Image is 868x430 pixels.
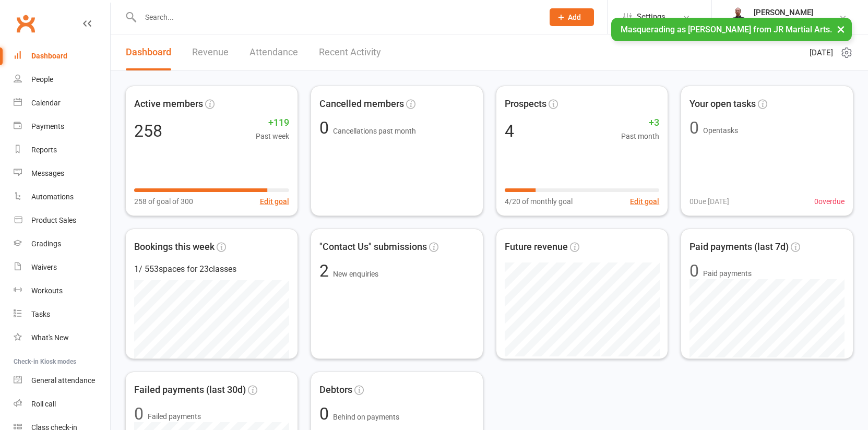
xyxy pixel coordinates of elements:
[621,25,832,34] span: Masquerading as [PERSON_NAME] from JR Martial Arts.
[14,91,110,115] a: Calendar
[14,138,110,162] a: Reports
[31,400,56,408] div: Roll call
[689,120,699,136] div: 0
[14,303,110,326] a: Tasks
[333,270,378,278] span: New enquiries
[31,310,50,318] div: Tasks
[505,240,568,255] span: Future revenue
[728,7,748,28] img: thumb_image1747518051.png
[134,383,246,398] span: Failed payments (last 30d)
[31,52,67,60] div: Dashboard
[256,115,289,130] span: +119
[14,185,110,209] a: Automations
[14,369,110,392] a: General attendance kiosk mode
[703,268,752,279] span: Paid payments
[319,118,333,138] span: 0
[14,392,110,416] a: Roll call
[319,97,404,112] span: Cancelled members
[505,123,514,139] div: 4
[256,130,289,142] span: Past week
[31,376,95,385] div: General attendance
[126,34,171,70] a: Dashboard
[249,34,298,70] a: Attendance
[14,115,110,138] a: Payments
[754,17,813,27] div: JR Martial Arts
[319,261,333,281] span: 2
[31,263,57,271] div: Waivers
[333,127,416,135] span: Cancellations past month
[810,46,833,59] span: [DATE]
[31,240,61,248] div: Gradings
[505,97,546,112] span: Prospects
[637,5,665,29] span: Settings
[134,262,289,276] div: 1 / 553 spaces for 23 classes
[14,326,110,350] a: What's New
[137,10,536,25] input: Search...
[568,13,581,21] span: Add
[14,162,110,185] a: Messages
[192,34,229,70] a: Revenue
[319,383,352,398] span: Debtors
[14,68,110,91] a: People
[31,193,74,201] div: Automations
[31,216,76,224] div: Product Sales
[319,404,333,424] span: 0
[703,126,738,135] span: Open tasks
[148,411,201,422] span: Failed payments
[31,75,53,83] div: People
[14,232,110,256] a: Gradings
[689,262,699,279] div: 0
[689,240,789,255] span: Paid payments (last 7d)
[31,146,57,154] div: Reports
[13,10,39,37] a: Clubworx
[630,196,659,207] button: Edit goal
[31,122,64,130] div: Payments
[134,240,215,255] span: Bookings this week
[31,333,69,342] div: What's New
[134,196,193,207] span: 258 of goal of 300
[319,34,381,70] a: Recent Activity
[260,196,289,207] button: Edit goal
[31,169,64,177] div: Messages
[14,209,110,232] a: Product Sales
[14,44,110,68] a: Dashboard
[689,196,729,207] span: 0 Due [DATE]
[754,8,813,17] div: [PERSON_NAME]
[550,8,594,26] button: Add
[814,196,845,207] span: 0 overdue
[621,130,659,142] span: Past month
[505,196,573,207] span: 4/20 of monthly goal
[831,18,850,40] button: ×
[689,97,756,112] span: Your open tasks
[31,99,61,107] div: Calendar
[333,413,399,421] span: Behind on payments
[319,240,427,255] span: "Contact Us" submissions
[134,97,203,112] span: Active members
[134,123,162,139] div: 258
[14,256,110,279] a: Waivers
[31,286,63,295] div: Workouts
[14,279,110,303] a: Workouts
[134,405,144,422] div: 0
[621,115,659,130] span: +3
